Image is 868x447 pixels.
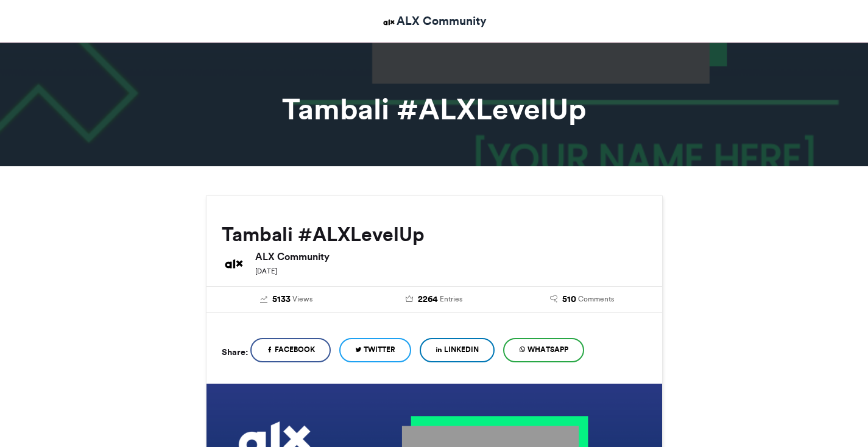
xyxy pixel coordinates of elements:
span: Views [292,294,312,304]
a: Facebook [250,338,331,362]
a: 2264 Entries [369,293,499,306]
span: 510 [562,293,576,306]
img: ALX Community [381,15,397,30]
h1: Tambali #ALXLevelUp [96,94,772,124]
small: [DATE] [255,267,277,275]
a: 5133 Views [222,293,351,306]
span: 5133 [272,293,291,306]
a: 510 Comments [517,293,647,306]
span: Comments [578,294,614,304]
h2: Tambali #ALXLevelUp [222,224,647,245]
span: LinkedIn [444,344,479,355]
span: 2264 [418,293,438,306]
a: ALX Community [381,12,487,30]
h5: Share: [222,344,248,360]
img: ALX Community [222,252,246,276]
span: Twitter [364,344,395,355]
a: WhatsApp [503,338,584,362]
span: WhatsApp [528,344,568,355]
h6: ALX Community [255,252,647,261]
span: Entries [440,294,462,304]
a: LinkedIn [420,338,495,362]
a: Twitter [339,338,411,362]
span: Facebook [275,344,315,355]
